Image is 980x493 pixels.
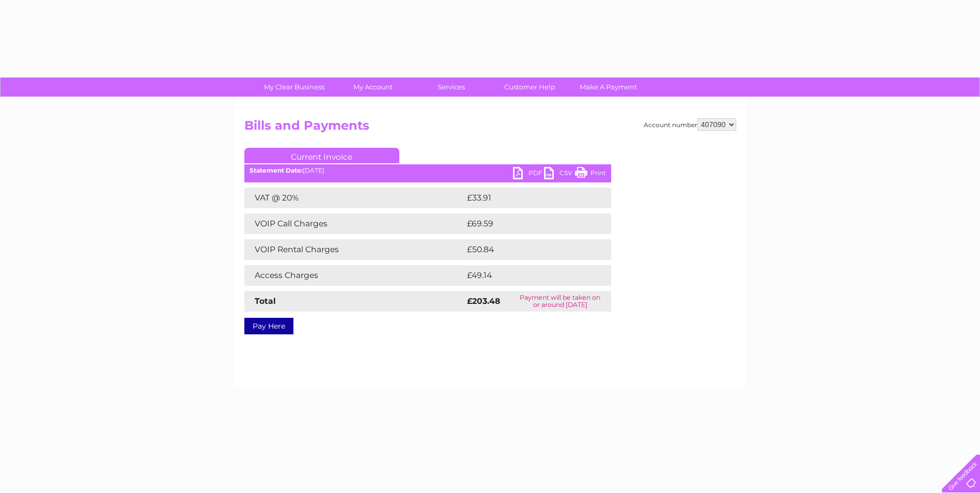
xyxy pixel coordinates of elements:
a: My Clear Business [252,78,337,97]
a: Print [575,167,606,182]
a: Current Invoice [244,148,399,163]
td: VOIP Call Charges [244,213,464,234]
a: PDF [513,167,544,182]
a: Make A Payment [566,78,651,97]
strong: £203.48 [467,296,500,306]
td: £49.14 [464,265,589,286]
a: My Account [330,78,415,97]
td: Access Charges [244,265,464,286]
a: Services [409,78,494,97]
div: [DATE] [244,167,611,174]
b: Statement Date: [250,166,303,174]
td: Payment will be taken on or around [DATE] [509,291,611,312]
td: £33.91 [464,188,589,208]
h2: Bills and Payments [244,118,736,138]
strong: Total [255,296,276,306]
td: VAT @ 20% [244,188,464,208]
div: Account number [644,118,736,131]
td: £69.59 [464,213,590,234]
a: Customer Help [487,78,572,97]
a: Pay Here [244,318,293,334]
td: £50.84 [464,239,591,260]
td: VOIP Rental Charges [244,239,464,260]
a: CSV [544,167,575,182]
